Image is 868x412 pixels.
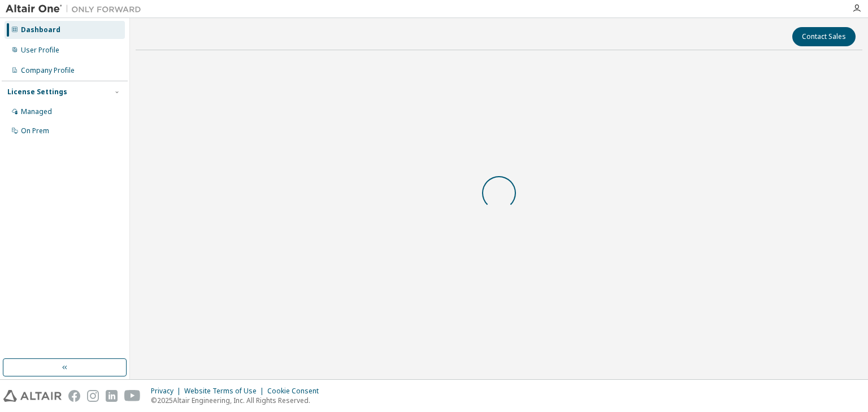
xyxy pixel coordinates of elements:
[6,3,147,15] img: Altair One
[151,396,325,405] p: © 2025 Altair Engineering, Inc. All Rights Reserved.
[21,25,60,34] div: Dashboard
[124,390,141,402] img: youtube.svg
[7,87,67,97] div: License Settings
[3,390,62,402] img: altair_logo.svg
[68,390,80,402] img: facebook.svg
[106,390,118,402] img: linkedin.svg
[21,46,59,55] div: User Profile
[21,107,52,116] div: Managed
[87,390,99,402] img: instagram.svg
[184,387,267,396] div: Website Terms of Use
[151,387,184,396] div: Privacy
[21,126,49,135] div: On Prem
[267,387,325,396] div: Cookie Consent
[21,66,75,75] div: Company Profile
[792,27,856,46] button: Contact Sales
